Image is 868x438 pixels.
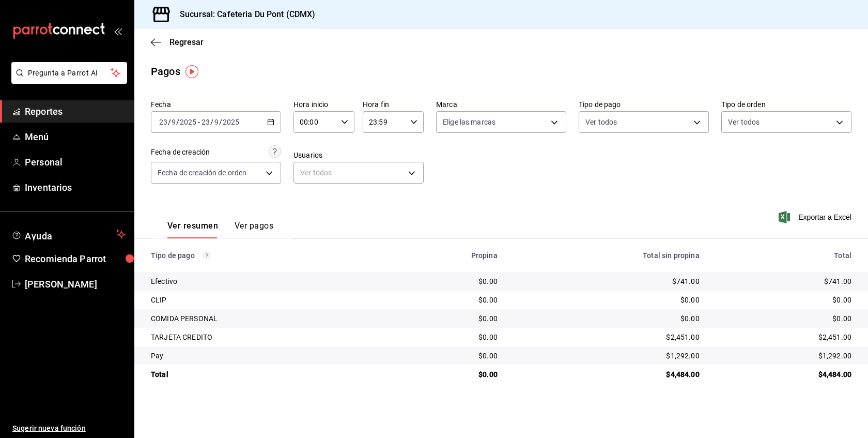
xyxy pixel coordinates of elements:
[179,118,197,126] input: ----
[25,252,126,266] span: Recomienda Parrot
[114,27,122,35] button: open_drawer_menu
[168,118,171,126] span: /
[395,313,497,324] div: $0.00
[716,351,851,361] div: $1,292.00
[728,117,760,127] span: Ver todos
[151,251,379,260] div: Tipo de pago
[25,277,126,291] span: [PERSON_NAME]
[514,351,700,361] div: $1,292.00
[151,147,210,158] div: Fecha de creación
[395,332,497,342] div: $0.00
[25,228,112,240] span: Ayuda
[716,313,851,324] div: $0.00
[201,118,210,126] input: --
[395,276,497,286] div: $0.00
[151,37,204,47] button: Regresar
[721,101,851,108] label: Tipo de orden
[25,130,126,144] span: Menú
[176,118,179,126] span: /
[219,118,222,126] span: /
[514,332,700,342] div: $2,451.00
[395,295,497,305] div: $0.00
[222,118,240,126] input: ----
[585,117,617,127] span: Ver todos
[171,118,176,126] input: --
[203,252,210,259] svg: Los pagos realizados con Pay y otras terminales son montos brutos.
[151,332,379,342] div: TARJETA CREDITO
[158,168,246,178] span: Fecha de creación de orden
[436,101,566,108] label: Marca
[395,251,497,260] div: Propina
[159,118,168,126] input: --
[716,295,851,305] div: $0.00
[716,276,851,286] div: $741.00
[514,276,700,286] div: $741.00
[579,101,709,108] label: Tipo de pago
[235,221,273,238] button: Ver pagos
[25,155,126,169] span: Personal
[514,369,700,380] div: $4,484.00
[395,369,497,380] div: $0.00
[443,117,495,127] span: Elige las marcas
[11,62,127,84] button: Pregunta a Parrot AI
[12,423,126,434] span: Sugerir nueva función
[214,118,219,126] input: --
[293,162,424,184] div: Ver todos
[151,64,180,79] div: Pagos
[293,152,424,159] label: Usuarios
[781,211,851,223] button: Exportar a Excel
[28,68,111,79] span: Pregunta a Parrot AI
[167,221,273,238] div: navigation tabs
[198,118,200,126] span: -
[716,332,851,342] div: $2,451.00
[151,313,379,324] div: COMIDA PERSONAL
[167,221,218,238] button: Ver resumen
[25,180,126,194] span: Inventarios
[169,37,204,47] span: Regresar
[151,101,281,108] label: Fecha
[514,313,700,324] div: $0.00
[210,118,213,126] span: /
[151,369,379,380] div: Total
[395,351,497,361] div: $0.00
[514,295,700,305] div: $0.00
[151,295,379,305] div: CLIP
[293,101,354,108] label: Hora inicio
[25,104,126,118] span: Reportes
[716,369,851,380] div: $4,484.00
[363,101,424,108] label: Hora fin
[172,8,315,21] h3: Sucursal: Cafeteria Du Pont (CDMX)
[151,351,379,361] div: Pay
[151,276,379,286] div: Efectivo
[7,75,127,86] a: Pregunta a Parrot AI
[514,251,700,260] div: Total sin propina
[716,251,851,260] div: Total
[185,65,198,78] img: Tooltip marker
